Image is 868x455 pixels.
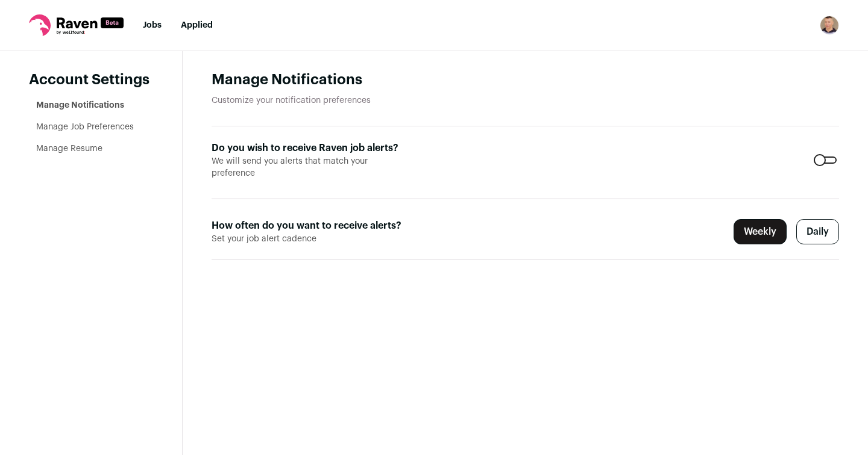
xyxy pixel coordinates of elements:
p: Customize your notification preferences [212,94,839,107]
label: Weekly [734,219,787,244]
label: How often do you want to receive alerts? [212,218,412,233]
a: Jobs [143,21,162,29]
h1: Manage Notifications [212,70,839,90]
a: Manage Job Preferences [36,123,134,131]
span: We will send you alerts that match your preference [212,155,412,179]
img: 977957-medium_jpg [820,16,839,35]
a: Applied [181,21,213,29]
a: Manage Notifications [36,101,124,110]
label: Daily [796,219,839,244]
span: Set your job alert cadence [212,233,412,245]
header: Account Settings [29,70,153,90]
label: Do you wish to receive Raven job alerts? [212,141,412,155]
a: Manage Resume [36,144,102,153]
button: Open dropdown [820,16,839,35]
